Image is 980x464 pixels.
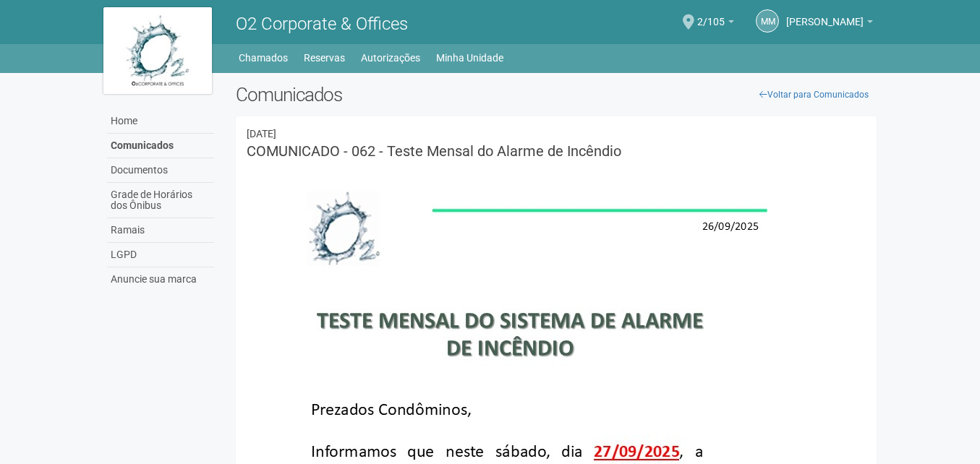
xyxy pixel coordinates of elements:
a: MM [756,9,779,33]
a: Voltar para Comunicados [751,84,877,106]
a: Home [107,109,214,134]
a: Grade de Horários dos Ônibus [107,183,214,218]
div: 26/09/2025 19:29 [247,127,866,140]
h3: COMUNICADO - 062 - Teste Mensal do Alarme de Incêndio [247,144,866,158]
a: [PERSON_NAME] [786,18,873,30]
a: Documentos [107,158,214,183]
a: 2/105 [697,18,734,30]
span: 2/105 [697,2,725,27]
a: Minha Unidade [436,48,503,68]
h2: Comunicados [236,84,877,106]
a: Chamados [239,48,288,68]
a: LGPD [107,243,214,267]
a: Comunicados [107,134,214,158]
a: Reservas [304,48,345,68]
span: Marcelo Marins [786,2,864,27]
a: Autorizações [361,48,420,68]
img: logo.jpg [103,7,212,94]
a: Ramais [107,218,214,243]
span: O2 Corporate & Offices [236,14,408,34]
a: Anuncie sua marca [107,267,214,291]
